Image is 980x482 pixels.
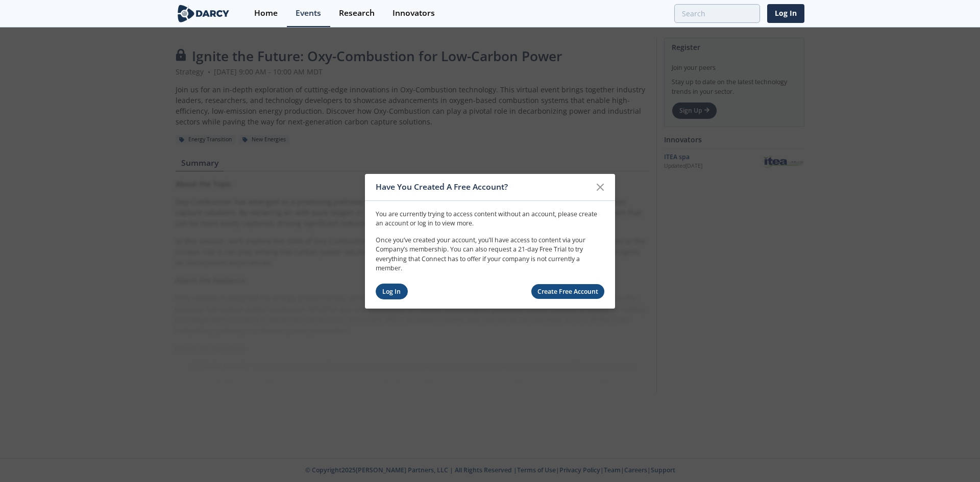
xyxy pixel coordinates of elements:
[376,236,604,273] p: Once you’ve created your account, you’ll have access to content via your Company’s membership. Yo...
[376,210,604,229] p: You are currently trying to access content without an account, please create an account or log in...
[393,9,435,17] div: Innovators
[376,177,591,197] div: Have You Created A Free Account?
[296,9,321,17] div: Events
[531,284,605,299] a: Create Free Account
[767,4,804,23] a: Log In
[376,284,408,299] a: Log In
[176,5,231,22] img: logo-wide.svg
[674,4,760,23] input: Advanced Search
[339,9,375,17] div: Research
[254,9,278,17] div: Home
